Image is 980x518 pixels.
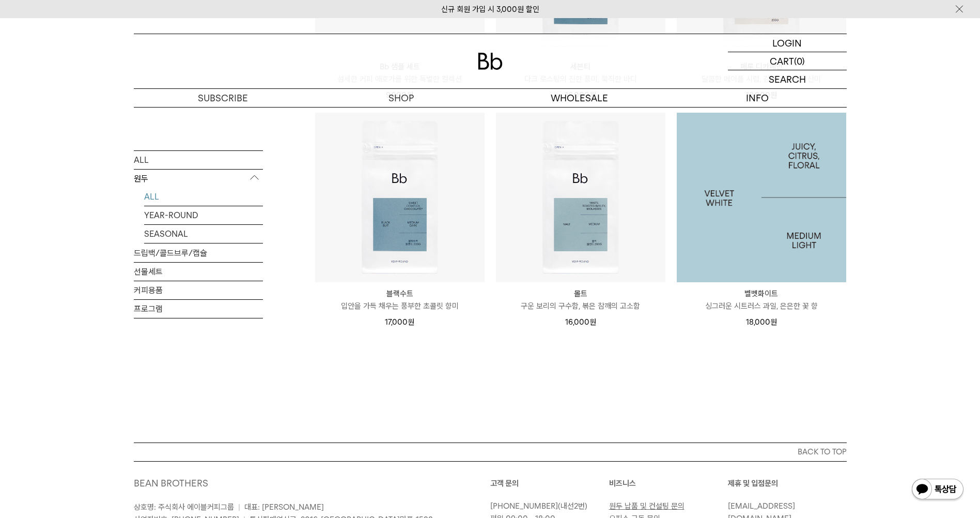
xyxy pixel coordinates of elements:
[315,113,485,282] img: 블랙수트
[144,224,263,242] a: SEASONAL
[134,502,234,512] span: 상호명: 주식회사 에이블커피그룹
[496,287,665,312] a: 몰트 구운 보리의 구수함, 볶은 참깨의 고소함
[134,299,263,317] a: 프로그램
[144,187,263,205] a: ALL
[609,501,685,511] a: 원두 납품 및 컨설팅 문의
[134,89,312,107] a: SUBSCRIBE
[772,34,802,52] p: LOGIN
[238,502,240,512] span: |
[408,317,414,327] span: 원
[490,501,558,511] a: [PHONE_NUMBER]
[728,52,847,70] a: CART (0)
[490,477,609,490] p: 고객 문의
[134,169,263,188] p: 원두
[134,262,263,280] a: 선물세트
[134,281,263,299] a: 커피용품
[134,243,263,262] a: 드립백/콜드브루/캡슐
[677,113,846,282] a: 벨벳화이트
[134,150,263,169] a: ALL
[677,300,846,312] p: 싱그러운 시트러스 과일, 은은한 꽃 향
[728,477,847,490] p: 제휴 및 입점문의
[677,287,846,300] p: 벨벳화이트
[385,317,414,327] span: 17,000
[496,287,665,300] p: 몰트
[770,317,777,327] span: 원
[144,206,263,224] a: YEAR-ROUND
[794,52,805,70] p: (0)
[728,34,847,52] a: LOGIN
[677,287,846,312] a: 벨벳화이트 싱그러운 시트러스 과일, 은은한 꽃 향
[609,477,728,490] p: 비즈니스
[770,52,794,70] p: CART
[315,300,485,312] p: 입안을 가득 채우는 풍부한 초콜릿 향미
[441,5,539,14] a: 신규 회원 가입 시 3,000원 할인
[496,300,665,312] p: 구운 보리의 구수함, 볶은 참깨의 고소함
[746,317,777,327] span: 18,000
[312,89,490,107] a: SHOP
[134,478,208,489] a: BEAN BROTHERS
[668,89,847,107] p: INFO
[589,317,596,327] span: 원
[490,89,668,107] p: WHOLESALE
[134,443,847,461] button: BACK TO TOP
[496,113,665,282] img: 몰트
[769,70,806,88] p: SEARCH
[315,287,485,300] p: 블랙수트
[315,287,485,312] a: 블랙수트 입안을 가득 채우는 풍부한 초콜릿 향미
[677,113,846,282] img: 1000000025_add2_054.jpg
[244,502,324,512] span: 대표: [PERSON_NAME]
[911,478,965,502] img: 카카오톡 채널 1:1 채팅 버튼
[490,500,604,512] p: (내선2번)
[565,317,596,327] span: 16,000
[478,53,503,70] img: 로고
